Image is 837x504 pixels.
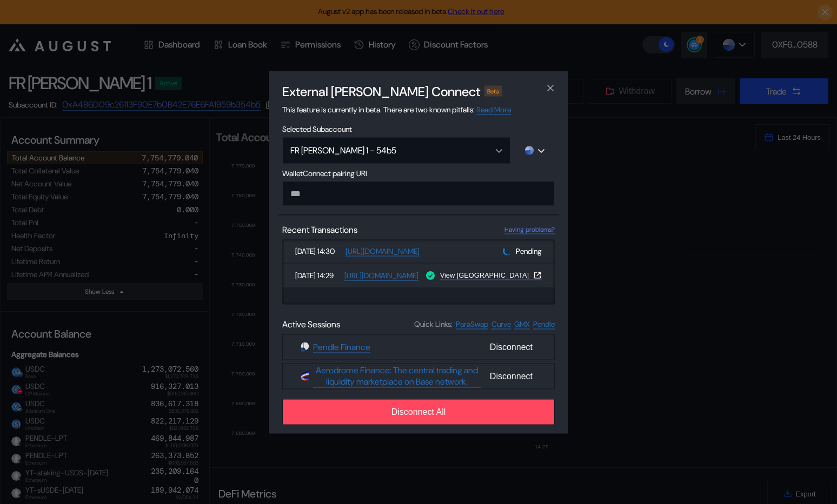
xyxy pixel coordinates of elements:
span: [DATE] 14:29 [295,271,340,280]
img: chain logo [525,146,534,154]
img: Pendle Finance [300,342,310,352]
button: Aerodrome Finance: The central trading and liquidity marketplace on Base network.Aerodrome Financ... [282,363,555,389]
button: chain logo [515,137,555,164]
a: Read More [476,104,511,115]
a: [URL][DOMAIN_NAME] [344,270,418,280]
button: Disconnect All [282,399,555,425]
button: close modal [542,79,559,97]
a: Curve [491,319,511,329]
span: Recent Transactions [282,224,357,235]
span: Disconnect [486,367,537,385]
a: ParaSwap [456,319,488,329]
a: GMX [514,319,530,329]
button: View [GEOGRAPHIC_DATA] [440,271,542,279]
img: pending [502,246,512,256]
span: WalletConnect pairing URI [282,168,555,178]
span: Quick Links: [414,319,453,329]
a: [URL][DOMAIN_NAME] [346,246,420,256]
div: Pending [503,246,542,256]
a: Having problems? [504,225,555,234]
a: Aerodrome Finance: The central trading and liquidity marketplace on Base network. [313,365,481,388]
button: Open menu [282,137,510,164]
h2: External [PERSON_NAME] Connect [282,83,480,99]
div: FR [PERSON_NAME] 1 - 54b5 [290,145,479,156]
span: [DATE] 14:30 [295,246,341,256]
span: Selected Subaccount [282,124,555,133]
span: Disconnect All [391,407,446,416]
span: This feature is currently in beta. There are two known pitfalls: [282,104,511,115]
span: Active Sessions [282,318,340,330]
a: Pendle [533,319,555,329]
span: Disconnect [486,338,537,356]
a: Pendle Finance [313,341,370,353]
div: Beta [484,85,502,96]
button: Pendle FinancePendle FinanceDisconnect [282,334,555,360]
img: Aerodrome Finance: The central trading and liquidity marketplace on Base network. [300,371,310,381]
